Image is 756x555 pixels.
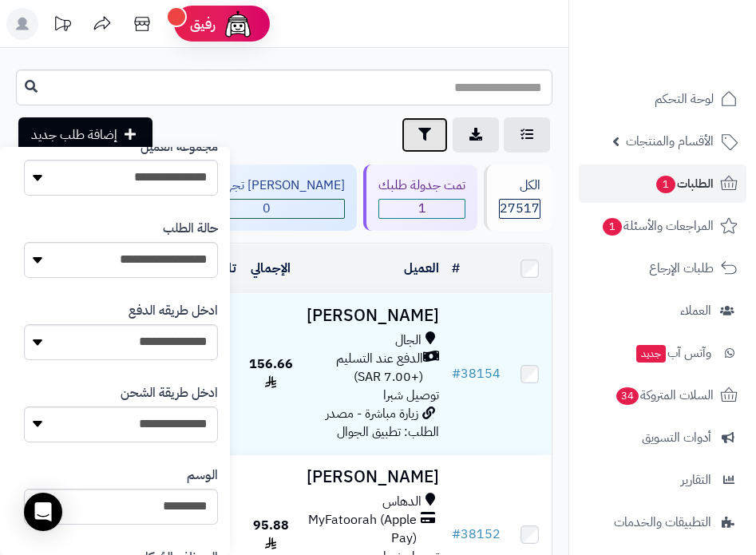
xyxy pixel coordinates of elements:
a: #38154 [452,364,501,383]
span: لوحة التحكم [655,88,714,110]
span: العملاء [680,299,711,322]
h3: [PERSON_NAME] [306,468,440,486]
span: أدوات التسويق [642,426,711,449]
a: طلبات الإرجاع [579,249,746,287]
a: السلات المتروكة34 [579,376,746,414]
span: 34 [616,387,639,405]
span: وآتس آب [635,342,711,364]
span: 0 [188,200,344,218]
span: التقارير [681,469,711,491]
a: العملاء [579,291,746,330]
span: المراجعات والأسئلة [601,215,714,237]
a: وآتس آبجديد [579,334,746,372]
span: طلبات الإرجاع [649,257,714,279]
span: 1 [379,200,465,218]
a: أدوات التسويق [579,418,746,457]
a: تمت جدولة طلبك 1 [360,165,481,231]
span: زيارة مباشرة - مصدر الطلب: تطبيق الجوال [326,404,439,442]
a: الإجمالي [251,259,291,278]
img: ai-face.png [222,8,254,40]
span: # [452,364,461,383]
a: لوحة التحكم [579,80,746,118]
a: #38152 [452,525,501,544]
a: التطبيقات والخدمات [579,503,746,541]
a: الكل27517 [481,165,556,231]
label: حالة الطلب [163,220,218,238]
a: # [452,259,460,278]
span: 95.88 [253,516,289,553]
span: # [452,525,461,544]
span: 1 [603,218,622,236]
a: إضافة طلب جديد [18,117,152,153]
label: ادخل طريقة الشحن [121,384,218,402]
span: الأقسام والمنتجات [626,130,714,153]
div: تمت جدولة طلبك [378,176,465,195]
span: جديد [636,345,666,363]
a: الطلبات1 [579,165,746,203]
span: 27517 [500,200,540,218]
h3: [PERSON_NAME] [306,307,440,325]
span: الطلبات [655,172,714,195]
a: التقارير [579,461,746,499]
div: الكل [499,176,540,195]
span: التطبيقات والخدمات [614,511,711,533]
span: 156.66 [249,355,293,392]
span: توصيل شبرا [383,386,439,405]
span: الجال [395,331,422,350]
span: MyFatoorah (Apple Pay) [306,511,418,548]
span: إضافة طلب جديد [31,125,117,145]
span: الدفع عند التسليم (+7.00 SAR) [306,350,424,387]
label: مجموعة العميل [141,138,218,157]
span: السلات المتروكة [615,384,714,406]
span: 1 [656,176,675,193]
div: Open Intercom Messenger [24,493,62,531]
label: الوسم [187,466,218,485]
span: رفيق [190,14,216,34]
div: [PERSON_NAME] تجهيز طلبك [188,176,345,195]
a: المراجعات والأسئلة1 [579,207,746,245]
a: [PERSON_NAME] تجهيز طلبك 0 [169,165,360,231]
label: ادخل طريقه الدفع [129,302,218,320]
span: الدهاس [382,493,422,511]
img: logo-2.png [647,45,741,78]
a: العميل [404,259,439,278]
a: تحديثات المنصة [42,8,82,44]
